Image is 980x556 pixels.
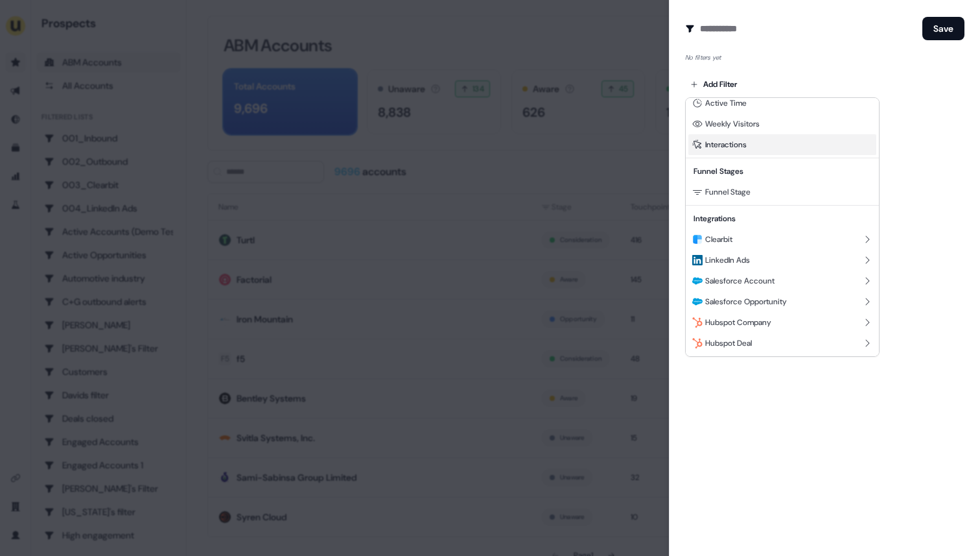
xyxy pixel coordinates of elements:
span: Weekly Visitors [705,119,760,129]
span: Salesforce Opportunity [705,296,787,307]
span: Clearbit [705,234,732,245]
span: Hubspot Company [705,317,771,328]
span: Hubspot Deal [705,338,752,348]
span: Active Time [705,98,747,108]
span: Interactions [705,139,747,150]
span: Funnel Stage [705,187,751,197]
span: LinkedIn Ads [705,255,750,265]
div: Funnel Stages [688,161,876,182]
span: Salesforce Account [705,276,775,286]
div: Add Filter [685,97,880,357]
div: Integrations [688,208,876,229]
